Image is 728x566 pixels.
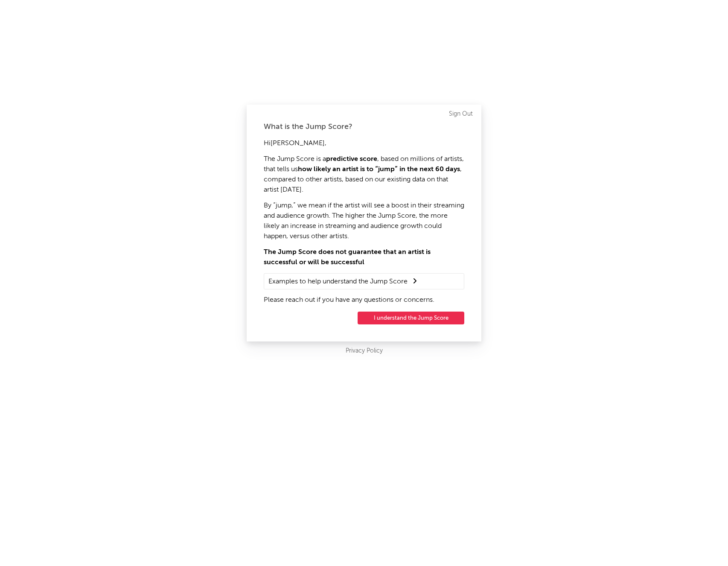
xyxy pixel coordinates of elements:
div: What is the Jump Score? [264,122,464,132]
button: I understand the Jump Score [358,312,464,324]
summary: Examples to help understand the Jump Score [268,276,460,287]
p: Hi [PERSON_NAME] , [264,138,464,149]
strong: The Jump Score does not guarantee that an artist is successful or will be successful [264,249,431,266]
p: The Jump Score is a , based on millions of artists, that tells us , compared to other artists, ba... [264,154,464,195]
p: Please reach out if you have any questions or concerns. [264,295,464,305]
a: Sign Out [449,109,473,119]
p: By “jump,” we mean if the artist will see a boost in their streaming and audience growth. The hig... [264,201,464,242]
strong: predictive score [326,156,377,163]
strong: how likely an artist is to “jump” in the next 60 days [298,166,460,173]
a: Privacy Policy [346,346,383,356]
